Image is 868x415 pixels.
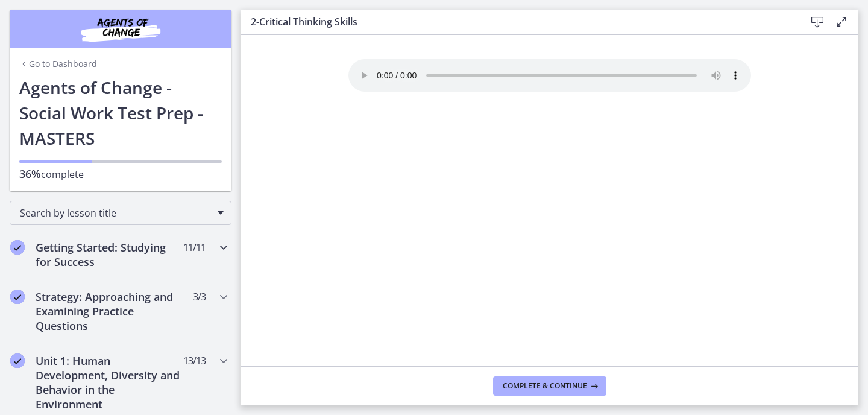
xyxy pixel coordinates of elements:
[10,201,231,225] div: Search by lesson title
[10,240,25,255] i: Completed
[19,166,222,182] p: complete
[19,166,41,181] span: 36%
[183,240,206,255] span: 11 / 11
[193,290,206,304] span: 3 / 3
[19,58,97,70] a: Go to Dashboard
[36,290,183,333] h2: Strategy: Approaching and Examining Practice Questions
[36,240,183,269] h2: Getting Started: Studying for Success
[251,14,786,29] h3: 2-Critical Thinking Skills
[19,75,222,151] h1: Agents of Change - Social Work Test Prep - MASTERS
[503,381,587,391] span: Complete & continue
[183,353,206,368] span: 13 / 13
[20,206,212,220] span: Search by lesson title
[10,290,25,304] i: Completed
[10,353,25,368] i: Completed
[36,353,183,411] h2: Unit 1: Human Development, Diversity and Behavior in the Environment
[493,376,606,396] button: Complete & continue
[48,14,193,43] img: Agents of Change Social Work Test Prep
